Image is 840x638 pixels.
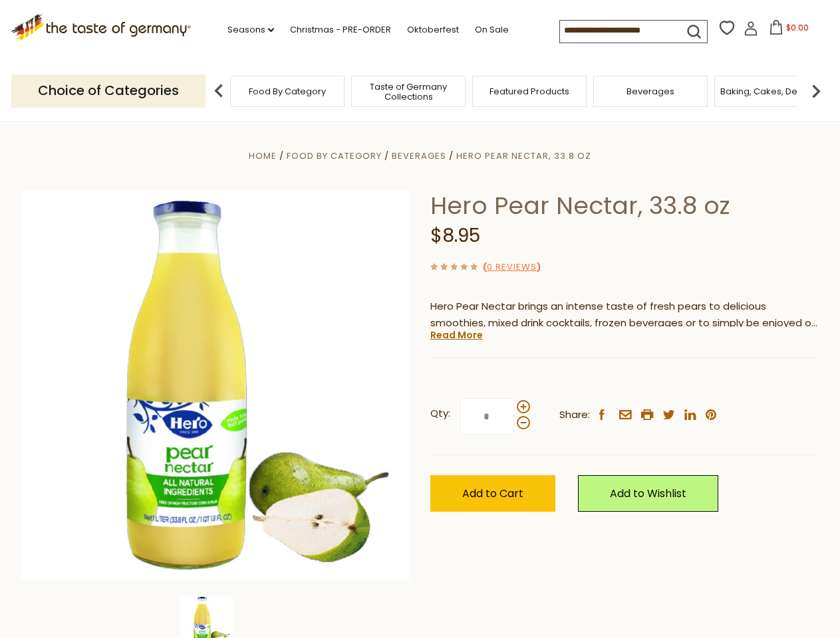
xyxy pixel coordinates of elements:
[355,82,462,102] a: Taste of Germany Collections
[430,328,483,342] a: Read More
[786,22,809,33] span: $0.00
[287,150,382,162] a: Food By Category
[407,23,459,37] a: Oktoberfest
[559,407,590,423] span: Share:
[460,398,514,435] input: Qty:
[227,23,274,37] a: Seasons
[430,223,480,249] span: $8.95
[249,150,277,162] a: Home
[720,86,823,96] a: Baking, Cakes, Desserts
[430,298,819,332] p: Hero Pear Nectar brings an intense taste of fresh pears to delicious smoothies, mixed drink cockt...
[249,86,326,96] a: Food By Category
[430,191,819,221] h1: Hero Pear Nectar, 33.8 oz
[578,475,718,512] a: Add to Wishlist
[430,475,555,512] button: Add to Cart
[21,191,410,580] img: Hero Pear Nectar, 33.8 oz
[490,86,569,96] a: Featured Products
[206,78,232,104] img: previous arrow
[475,23,509,37] a: On Sale
[392,150,446,162] a: Beverages
[803,78,829,104] img: next arrow
[487,261,537,274] a: 0 Reviews
[430,405,450,422] strong: Qty:
[761,20,817,40] button: $0.00
[462,486,523,501] span: Add to Cart
[11,74,206,107] p: Choice of Categories
[456,150,591,162] a: Hero Pear Nectar, 33.8 oz
[290,23,391,37] a: Christmas - PRE-ORDER
[627,86,674,96] a: Beverages
[483,261,541,273] span: ( )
